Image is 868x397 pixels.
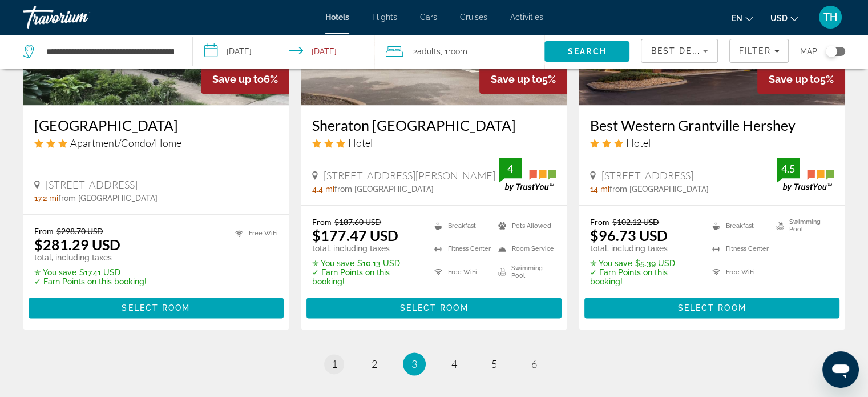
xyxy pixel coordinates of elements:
span: Save up to [769,73,820,85]
ins: $177.47 USD [312,227,398,244]
mat-select: Sort by [651,44,708,58]
span: USD [770,14,788,23]
button: Search [544,41,629,62]
span: Apartment/Condo/Home [70,137,181,149]
span: 4.4 mi [312,185,334,194]
span: Search [568,47,607,56]
p: $5.39 USD [590,259,698,268]
div: 3 star Hotel [590,137,834,149]
span: ✮ You save [312,259,354,268]
p: ✓ Earn Points on this booking! [590,268,698,286]
li: Free WiFi [229,226,278,240]
input: Search hotel destination [45,43,175,60]
span: Room [448,47,467,56]
a: Flights [372,13,397,22]
span: [STREET_ADDRESS] [601,169,693,182]
span: Select Room [677,303,746,312]
div: 6% [201,65,289,94]
li: Pets Allowed [492,217,556,234]
a: Select Room [584,300,839,313]
p: $10.13 USD [312,259,420,268]
div: 5% [479,65,567,94]
li: Breakfast [429,217,492,234]
ins: $96.73 USD [590,227,668,244]
span: 2 [413,43,441,59]
p: ✓ Earn Points on this booking! [34,277,147,286]
ins: $281.29 USD [34,236,120,253]
span: Select Room [399,303,468,312]
a: Activities [510,13,543,22]
div: 5% [757,65,845,94]
div: 4 [499,162,522,175]
p: total, including taxes [312,244,420,253]
span: ✮ You save [590,259,632,268]
h3: [GEOGRAPHIC_DATA] [34,117,278,134]
nav: Pagination [23,352,845,375]
button: User Menu [815,5,845,29]
button: Change language [732,10,753,26]
span: [STREET_ADDRESS] [46,178,138,191]
span: TH [823,11,837,23]
span: 14 mi [590,185,609,194]
span: From [312,217,332,227]
span: Best Deals [651,46,710,55]
span: ✮ You save [34,268,76,277]
a: Select Room [306,300,562,313]
del: $102.12 USD [612,217,659,227]
div: 3 star Hotel [312,137,556,149]
button: Filters [729,39,789,63]
span: Save up to [212,73,264,85]
button: Select Room [306,298,562,318]
span: Adults [417,47,441,56]
img: TrustYou guest rating badge [777,158,834,191]
span: from [GEOGRAPHIC_DATA] [334,185,434,194]
button: Select check in and out date [193,34,374,69]
li: Breakfast [706,217,770,234]
a: Best Western Grantville Hershey [590,117,834,134]
span: [STREET_ADDRESS][PERSON_NAME] [324,169,495,182]
p: ✓ Earn Points on this booking! [312,268,420,286]
span: 1 [332,358,337,370]
div: 3 star Apartment [34,137,278,149]
li: Room Service [492,240,556,258]
span: Select Room [122,303,190,312]
button: Toggle map [817,46,845,57]
a: Travorium [23,2,137,32]
span: Save up to [491,73,542,85]
a: Sheraton [GEOGRAPHIC_DATA] [312,117,556,134]
span: Hotel [626,137,651,149]
span: Hotel [348,137,373,149]
li: Free WiFi [429,263,492,280]
span: 17.2 mi [34,194,58,203]
span: , 1 [441,43,467,59]
button: Select Room [584,298,839,318]
span: Filter [738,46,771,55]
li: Swimming Pool [770,217,834,234]
button: Travelers: 2 adults, 0 children [374,34,544,69]
button: Change currency [770,10,798,26]
p: total, including taxes [34,253,147,262]
span: en [732,14,742,23]
span: Hotels [325,13,349,22]
span: 6 [531,358,537,370]
span: from [GEOGRAPHIC_DATA] [58,194,158,203]
a: Cruises [460,13,487,22]
span: 2 [372,358,377,370]
span: Map [800,43,817,59]
span: 3 [411,358,417,370]
a: Cars [420,13,437,22]
span: from [GEOGRAPHIC_DATA] [609,185,709,194]
li: Fitness Center [429,240,492,258]
li: Swimming Pool [492,263,556,280]
span: From [34,226,54,236]
span: 5 [491,358,497,370]
p: total, including taxes [590,244,698,253]
del: $187.60 USD [334,217,381,227]
span: 4 [451,358,457,370]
